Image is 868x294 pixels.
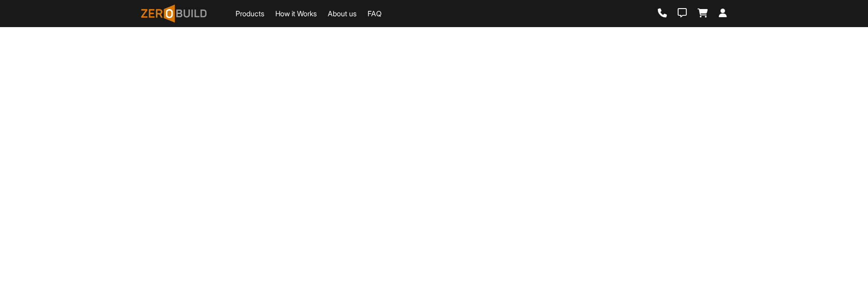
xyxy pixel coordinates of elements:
[275,8,317,19] a: How it Works
[719,9,727,19] a: Login
[368,8,382,19] a: FAQ
[236,8,264,19] a: Products
[328,8,357,19] a: About us
[141,5,207,23] img: ZeroBuild logo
